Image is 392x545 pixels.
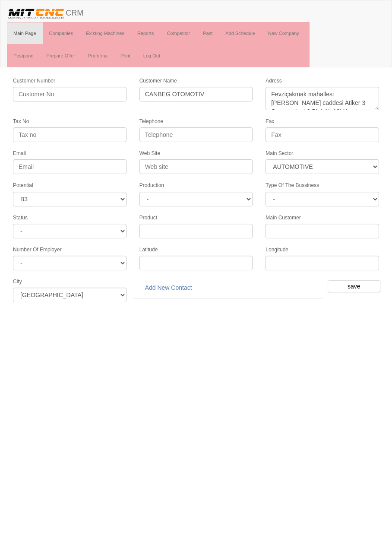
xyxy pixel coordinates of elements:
[139,118,163,125] label: Telephone
[266,127,379,142] input: Fax
[0,0,90,22] a: CRM
[82,45,114,67] a: Proforma
[266,77,281,85] label: Adress
[7,7,66,20] img: header.png
[266,150,293,157] label: Main Sector
[13,182,33,189] label: Potential
[7,22,43,44] a: Main Page
[139,87,253,101] input: Customer Name
[13,278,22,285] label: City
[139,77,177,85] label: Customer Name
[139,280,198,295] a: Add New Contact
[13,118,29,125] label: Tax No
[139,182,164,189] label: Production
[40,45,81,67] a: Prepare Offer
[114,45,137,67] a: Print
[196,22,219,44] a: Past
[7,45,40,67] a: Postpone
[13,214,28,222] label: Status
[262,22,306,44] a: New Company
[13,150,26,157] label: Email
[13,127,126,142] input: Tax no
[266,246,288,253] label: Longitude
[139,150,160,157] label: Web Site
[79,22,131,44] a: Existing Machines
[13,246,62,253] label: Number Of Employer
[266,118,274,125] label: Fax
[139,127,253,142] input: Telephone
[139,214,157,222] label: Product
[13,159,126,174] input: Email
[137,45,167,67] a: Log Out
[328,280,380,292] input: save
[266,214,300,222] label: Main Customer
[139,246,158,253] label: Latitude
[43,22,80,44] a: Companies
[219,22,262,44] a: Add Schedule
[13,77,55,85] label: Customer Number
[131,22,161,44] a: Reports
[13,87,126,101] input: Customer No
[266,182,319,189] label: Type Of The Bussiness
[160,22,196,44] a: Competitor
[139,159,253,174] input: Web site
